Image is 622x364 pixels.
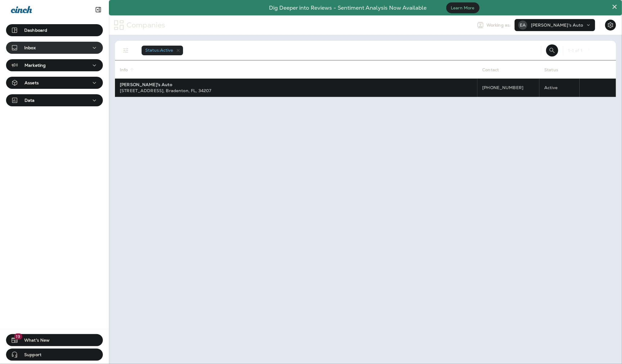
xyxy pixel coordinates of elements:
span: Info [120,67,128,72]
p: Dashboard [24,28,47,33]
span: Status : Active [145,47,173,53]
p: Inbox [24,45,36,50]
span: Contact [482,67,499,72]
div: 1 - 1 of 1 [568,48,582,53]
button: Inbox [6,42,103,54]
button: Search Companies [546,44,558,56]
p: Companies [124,21,165,30]
div: Status:Active [142,46,183,55]
span: Info [120,67,136,72]
span: What's New [18,338,50,345]
td: [PHONE_NUMBER] [477,79,539,97]
button: Support [6,349,103,361]
button: Collapse Sidebar [90,4,107,16]
span: Status [544,67,566,72]
button: Filters [120,44,132,56]
p: Dig Deeper into Reviews - Sentiment Analysis Now Available [252,7,444,9]
span: Support [18,352,41,359]
p: Data [25,98,35,103]
span: Status [544,67,558,72]
strong: [PERSON_NAME]'s Auto [120,82,172,87]
button: 19What's New [6,334,103,346]
span: 19 [14,333,22,340]
div: [STREET_ADDRESS] , Bradenton , FL , 34207 [120,88,473,94]
button: Close [612,2,617,11]
button: Data [6,94,103,106]
p: Marketing [25,63,46,68]
p: [PERSON_NAME]'s Auto [531,23,583,27]
button: Assets [6,77,103,89]
div: EA [518,21,527,30]
td: Active [539,79,580,97]
button: Marketing [6,59,103,71]
button: Settings [605,20,616,31]
span: Working as: [486,23,512,28]
span: Contact [482,67,507,72]
button: Learn More [446,2,480,13]
p: Assets [25,80,39,85]
button: Dashboard [6,24,103,36]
